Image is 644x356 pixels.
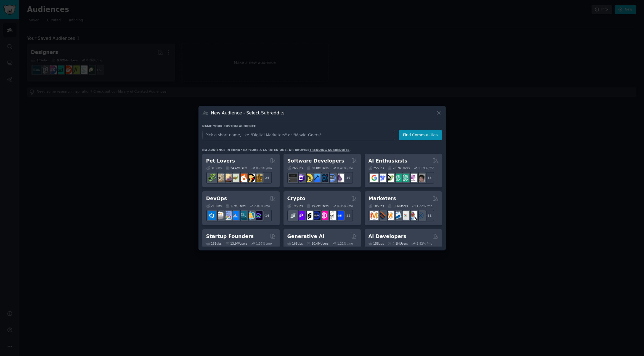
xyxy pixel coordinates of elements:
img: Emailmarketing [393,211,402,220]
img: MarketingResearch [409,211,417,220]
img: web3 [312,211,320,220]
img: PetAdvice [246,174,255,182]
img: software [289,174,297,182]
img: AItoolsCatalog [385,174,394,182]
img: DeepSeek [378,174,386,182]
div: + 12 [341,210,353,221]
img: AWS_Certified_Experts [215,211,224,220]
img: GoogleGeminiAI [370,174,378,182]
div: 16 Sub s [206,242,222,245]
img: OpenAIDev [409,174,417,182]
img: OnlineMarketing [416,211,425,220]
img: defiblockchain [320,211,328,220]
img: iOSProgramming [312,174,320,182]
h2: AI Enthusiasts [369,158,407,164]
div: 18 Sub s [369,204,384,208]
input: Pick a short name, like "Digital Marketers" or "Movie-Goers" [202,130,395,140]
img: ethfinance [289,211,297,220]
div: 2.82 % /mo [417,242,432,245]
h2: Pet Lovers [206,158,235,164]
img: googleads [401,211,409,220]
img: content_marketing [370,211,378,220]
div: 2.01 % /mo [254,204,270,208]
h2: Generative AI [287,233,325,240]
div: 13.9M Users [226,242,247,245]
img: PlatformEngineers [254,211,263,220]
div: 1.22 % /mo [417,204,432,208]
img: ballpython [215,174,224,182]
div: 2.19 % /mo [418,166,434,170]
img: DevOpsLinks [231,211,239,220]
a: trending subreddits [309,148,349,151]
div: 1.37 % /mo [256,242,272,245]
div: 19 Sub s [287,204,303,208]
img: herpetology [208,174,216,182]
h2: Marketers [369,195,396,202]
img: bigseo [378,211,386,220]
img: learnjavascript [304,174,313,182]
div: 21 Sub s [206,204,222,208]
div: 20.4M Users [307,242,328,245]
img: AskComputerScience [327,174,336,182]
img: defi_ [335,211,344,220]
div: 0.35 % /mo [337,204,353,208]
div: 6.6M Users [388,204,408,208]
h2: DevOps [206,195,227,202]
div: 26 Sub s [287,166,303,170]
div: 0.41 % /mo [337,166,353,170]
img: elixir [335,174,344,182]
div: + 14 [260,210,272,221]
img: 0xPolygon [296,211,305,220]
button: Find Communities [399,130,442,140]
img: chatgpt_promptDesign [393,174,402,182]
div: 0.76 % /mo [256,166,272,170]
div: + 11 [423,210,434,221]
h3: Name your custom audience [202,124,442,128]
div: 20.7M Users [388,166,410,170]
div: 25 Sub s [369,166,384,170]
div: + 18 [423,172,434,184]
img: turtle [231,174,239,182]
div: 16 Sub s [287,242,303,245]
h2: Software Developers [287,158,344,164]
div: + 24 [260,172,272,184]
div: 31 Sub s [206,166,222,170]
div: 19.2M Users [307,204,328,208]
img: platformengineering [238,211,247,220]
img: dogbreed [254,174,263,182]
img: ethstaker [304,211,313,220]
img: azuredevops [208,211,216,220]
img: leopardgeckos [223,174,232,182]
div: 24.4M Users [226,166,247,170]
h3: New Audience - Select Subreddits [211,110,284,116]
div: No audience in mind? Explore a curated one, or browse . [202,148,351,152]
img: chatgpt_prompts_ [401,174,409,182]
div: 15 Sub s [369,242,384,245]
div: 30.0M Users [307,166,328,170]
img: reactnative [320,174,328,182]
div: 1.7M Users [226,204,246,208]
div: + 19 [341,172,353,184]
img: ArtificalIntelligence [416,174,425,182]
h2: Startup Founders [206,233,254,240]
h2: AI Developers [369,233,406,240]
div: 1.21 % /mo [337,242,353,245]
img: Docker_DevOps [223,211,232,220]
img: csharp [296,174,305,182]
img: AskMarketing [385,211,394,220]
div: 4.1M Users [388,242,408,245]
img: aws_cdk [246,211,255,220]
img: CryptoNews [327,211,336,220]
img: cockatiel [238,174,247,182]
h2: Crypto [287,195,306,202]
